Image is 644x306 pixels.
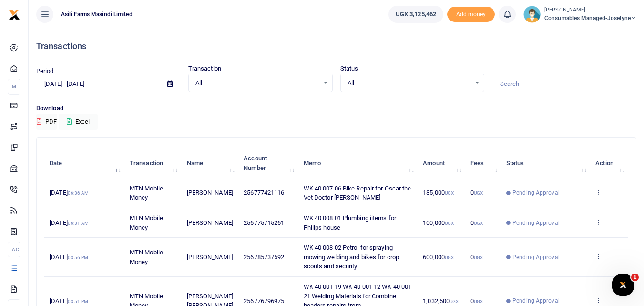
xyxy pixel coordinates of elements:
th: Transaction: activate to sort column ascending [124,148,182,178]
span: WK 40 008 02 Petrol for spraying mowing welding and bikes for crop scouts and security [304,244,399,270]
input: Search [492,76,636,92]
span: 0 [470,253,483,261]
span: 0 [470,189,483,196]
th: Action: activate to sort column ascending [590,148,628,178]
span: 185,000 [423,189,454,196]
th: Date: activate to sort column descending [44,148,124,178]
img: profile-user [523,6,541,23]
span: MTN Mobile Money [130,249,163,265]
span: UGX 3,125,462 [396,10,436,19]
span: 100,000 [423,219,454,226]
span: 1,032,500 [423,297,459,305]
span: All [348,78,471,88]
span: WK 40 008 01 Plumbing iitems for Philips house [304,214,396,231]
span: Add money [447,7,495,22]
li: Ac [8,242,20,257]
label: Transaction [188,64,221,74]
span: 256777421116 [244,189,284,196]
span: Consumables managed-Joselyne [544,14,636,22]
span: Pending Approval [512,219,560,227]
th: Fees: activate to sort column ascending [465,148,501,178]
small: [PERSON_NAME] [544,6,636,14]
span: All [195,78,319,88]
span: 256785737592 [244,253,284,261]
span: 0 [470,219,483,226]
span: [DATE] [50,189,89,196]
li: Wallet ballance [385,6,447,23]
small: UGX [445,255,454,260]
span: Pending Approval [512,296,560,305]
a: profile-user [PERSON_NAME] Consumables managed-Joselyne [523,6,636,23]
button: PDF [36,114,57,130]
span: [PERSON_NAME] [187,189,233,196]
li: Toup your wallet [447,7,495,22]
th: Amount: activate to sort column ascending [418,148,465,178]
small: 03:56 PM [68,255,89,260]
small: UGX [445,190,454,196]
small: UGX [474,255,483,260]
small: 06:36 AM [68,190,89,196]
span: Pending Approval [512,189,560,197]
input: select period [36,76,160,92]
a: UGX 3,125,462 [388,6,443,23]
button: Excel [59,114,98,130]
li: M [8,79,20,95]
small: UGX [450,299,459,304]
small: UGX [474,190,483,196]
small: UGX [445,221,454,226]
th: Name: activate to sort column ascending [181,148,238,178]
span: [PERSON_NAME] [187,253,233,261]
span: WK 40 007 06 Bike Repair for Oscar the Vet Doctor [PERSON_NAME] [304,185,411,201]
small: 03:51 PM [68,299,89,304]
span: MTN Mobile Money [130,214,163,231]
label: Status [340,64,358,74]
span: 1 [631,274,639,281]
span: Pending Approval [512,253,560,262]
th: Account Number: activate to sort column ascending [238,148,298,178]
small: UGX [474,299,483,304]
img: logo-small [9,9,20,21]
span: Asili Farms Masindi Limited [57,10,136,19]
iframe: Intercom live chat [612,274,634,296]
span: MTN Mobile Money [130,185,163,201]
span: 600,000 [423,253,454,261]
a: Add money [447,10,495,17]
p: Download [36,104,636,114]
th: Status: activate to sort column ascending [501,148,590,178]
span: [DATE] [50,253,88,261]
small: UGX [474,221,483,226]
th: Memo: activate to sort column ascending [298,148,418,178]
label: Period [36,66,54,76]
span: 256775715261 [244,219,284,226]
h4: Transactions [36,41,636,52]
small: 06:31 AM [68,221,89,226]
span: [DATE] [50,219,89,226]
span: [DATE] [50,297,88,305]
span: [PERSON_NAME] [187,219,233,226]
a: logo-small logo-large logo-large [9,11,20,18]
span: 0 [470,297,483,305]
